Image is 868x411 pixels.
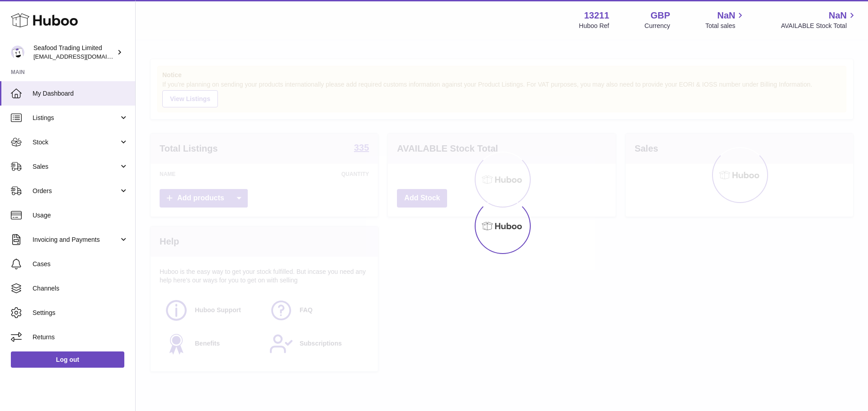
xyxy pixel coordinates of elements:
strong: GBP [651,9,670,22]
span: My Dashboard [33,89,128,98]
span: Settings [33,309,128,317]
span: [EMAIL_ADDRESS][DOMAIN_NAME] [33,53,133,60]
a: NaN Total sales [705,9,745,30]
span: Usage [33,211,128,220]
span: Returns [33,333,128,342]
span: Orders [33,187,119,195]
span: Total sales [705,22,745,30]
span: NaN [829,9,847,22]
span: Channels [33,284,128,293]
div: Currency [645,22,670,30]
span: Cases [33,260,128,268]
a: NaN AVAILABLE Stock Total [781,9,857,30]
img: internalAdmin-13211@internal.huboo.com [11,46,24,59]
div: Huboo Ref [579,22,609,30]
div: Seafood Trading Limited [33,44,115,61]
span: Stock [33,138,119,147]
span: Sales [33,162,119,171]
span: NaN [717,9,735,22]
strong: 13211 [584,9,609,22]
span: AVAILABLE Stock Total [781,22,857,30]
a: Log out [11,351,124,368]
span: Invoicing and Payments [33,236,119,244]
span: Listings [33,114,119,122]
